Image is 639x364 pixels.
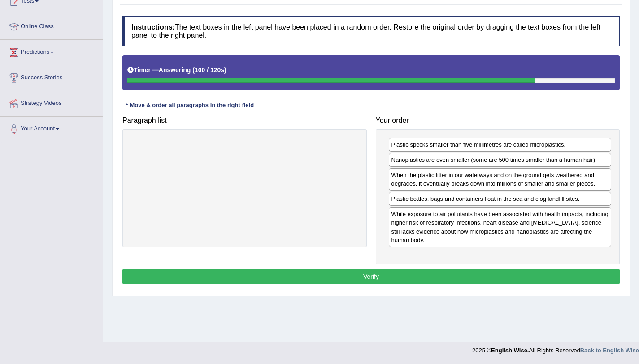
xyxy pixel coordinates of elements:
[580,347,639,354] a: Back to English Wise
[389,207,612,247] div: While exposure to air pollutants have been associated with health impacts, including higher risk ...
[122,101,257,110] div: * Move & order all paragraphs in the right field
[0,117,103,139] a: Your Account
[0,40,103,62] a: Predictions
[389,138,612,152] div: Plastic specks smaller than five millimetres are called microplastics.
[389,153,612,167] div: Nanoplastics are even smaller (some are 500 times smaller than a human hair).
[122,117,367,125] h4: Paragraph list
[195,66,224,74] b: 100 / 120s
[0,91,103,113] a: Strategy Videos
[224,66,226,74] b: )
[122,16,620,46] h4: The text boxes in the left panel have been placed in a random order. Restore the original order b...
[389,168,612,191] div: When the plastic litter in our waterways and on the ground gets weathered and degrades, it eventu...
[472,342,639,355] div: 2025 © All Rights Reserved
[122,269,620,284] button: Verify
[389,192,612,206] div: Plastic bottles, bags and containers float in the sea and clog landfill sites.
[376,117,620,125] h4: Your order
[131,23,175,31] b: Instructions:
[491,347,529,354] strong: English Wise.
[0,14,103,37] a: Online Class
[0,65,103,88] a: Success Stories
[159,66,191,74] b: Answering
[192,66,195,74] b: (
[127,67,226,74] h5: Timer —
